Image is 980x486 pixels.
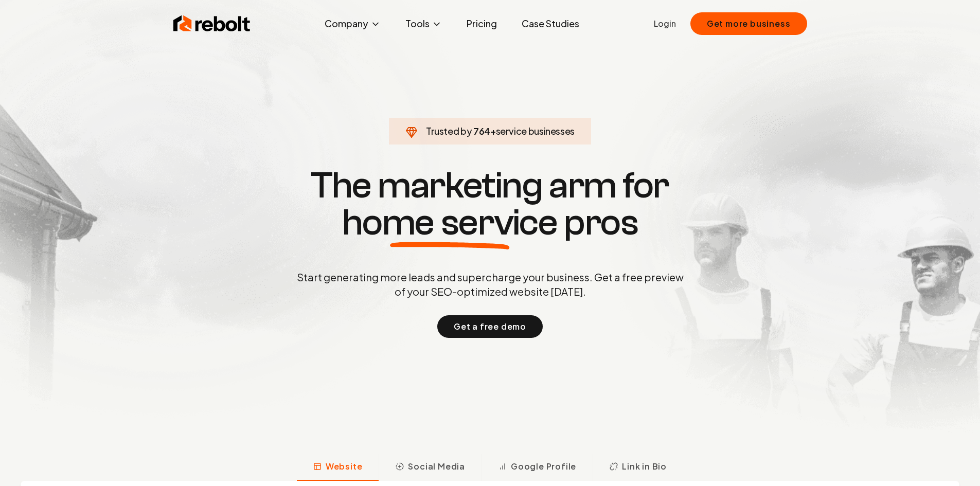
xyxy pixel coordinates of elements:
span: + [490,125,496,137]
span: Google Profile [511,460,576,473]
button: Get more business [690,12,807,35]
span: Link in Bio [622,460,667,473]
button: Company [316,13,389,34]
button: Tools [397,13,450,34]
span: Website [326,460,363,473]
button: Website [297,454,379,481]
p: Start generating more leads and supercharge your business. Get a free preview of your SEO-optimiz... [295,270,686,299]
span: Social Media [408,460,465,473]
h1: The marketing arm for pros [243,167,737,241]
span: service businesses [496,125,575,137]
button: Google Profile [482,454,593,481]
span: 764 [473,124,490,138]
a: Login [654,17,676,30]
span: home service [342,204,558,241]
button: Link in Bio [593,454,683,481]
button: Get a free demo [437,315,543,338]
img: Rebolt Logo [173,13,251,34]
span: Trusted by [426,125,472,137]
a: Pricing [458,13,505,34]
button: Social Media [379,454,482,481]
a: Case Studies [513,13,587,34]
